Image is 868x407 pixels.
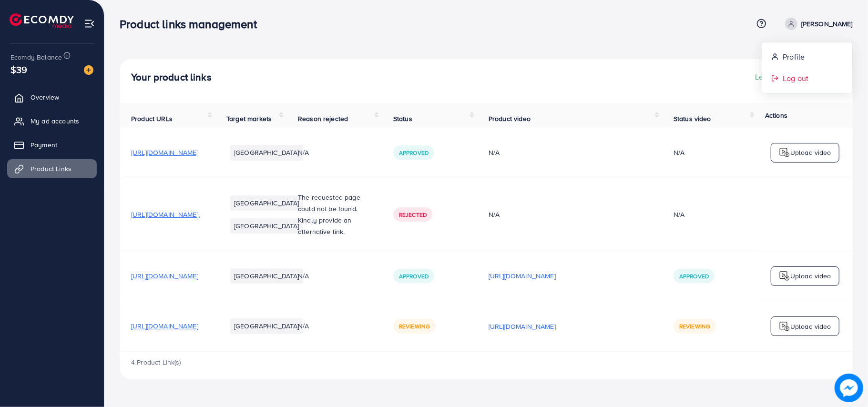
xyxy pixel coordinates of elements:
[31,116,79,126] span: My ad accounts
[790,270,831,282] p: Upload video
[399,149,429,157] span: Approved
[489,270,556,282] p: [URL][DOMAIN_NAME]
[779,270,790,282] img: logo
[230,268,303,284] li: [GEOGRAPHIC_DATA]
[131,271,198,281] span: [URL][DOMAIN_NAME]
[230,195,303,211] li: [GEOGRAPHIC_DATA]
[779,147,790,158] img: logo
[84,18,95,29] img: menu
[298,114,348,123] span: Reason rejected
[790,321,831,332] p: Upload video
[7,159,97,178] a: Product Links
[679,322,710,330] span: Reviewing
[120,17,265,31] h3: Product links management
[755,71,784,82] a: Learn
[31,164,71,173] span: Product Links
[489,210,651,219] div: N/A
[131,357,181,367] span: 4 Product Link(s)
[131,71,212,83] h4: Your product links
[781,18,853,30] a: [PERSON_NAME]
[10,13,74,28] img: logo
[7,88,97,107] a: Overview
[84,65,93,75] img: image
[801,18,853,30] p: [PERSON_NAME]
[298,148,309,157] span: N/A
[230,145,303,160] li: [GEOGRAPHIC_DATA]
[783,72,808,84] span: Log out
[674,114,711,123] span: Status video
[779,321,790,332] img: logo
[489,148,651,157] div: N/A
[7,135,97,154] a: Payment
[399,322,430,330] span: Reviewing
[298,271,309,281] span: N/A
[131,148,198,157] span: [URL][DOMAIN_NAME]
[31,92,59,102] span: Overview
[10,52,62,62] span: Ecomdy Balance
[783,51,805,62] span: Profile
[393,114,412,123] span: Status
[298,321,309,331] span: N/A
[489,321,556,332] p: [URL][DOMAIN_NAME]
[679,272,709,280] span: Approved
[10,62,27,76] span: $39
[31,140,57,150] span: Payment
[131,210,200,219] span: [URL][DOMAIN_NAME].
[226,114,272,123] span: Target markets
[131,114,173,123] span: Product URLs
[761,42,853,93] ul: [PERSON_NAME]
[298,193,360,236] span: The requested page could not be found. Kindly provide an alternative link.
[230,218,303,234] li: [GEOGRAPHIC_DATA]
[399,272,429,280] span: Approved
[399,211,427,219] span: Rejected
[131,321,198,331] span: [URL][DOMAIN_NAME]
[837,376,861,400] img: image
[230,318,303,334] li: [GEOGRAPHIC_DATA]
[489,114,531,123] span: Product video
[674,210,684,219] div: N/A
[674,148,684,157] div: N/A
[7,112,97,131] a: My ad accounts
[765,111,787,120] span: Actions
[790,147,831,158] p: Upload video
